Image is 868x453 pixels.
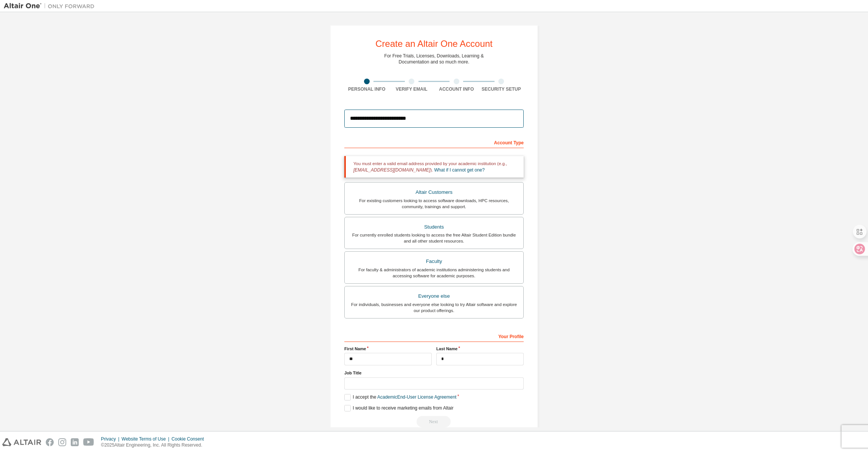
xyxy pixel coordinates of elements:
p: © 2025 Altair Engineering, Inc. All Rights Reserved. [101,442,208,448]
img: facebook.svg [46,438,54,446]
div: You must enter a valid email address provided by your academic institution (e.g., ). [344,156,524,178]
label: Last Name [436,346,524,352]
img: Altair One [4,2,98,10]
label: Job Title [344,370,524,376]
div: Create an Altair One Account [375,39,493,48]
div: Students [349,222,519,232]
div: Altair Customers [349,187,519,198]
div: You need to provide your academic email [344,416,524,427]
div: Verify Email [389,86,434,92]
div: Account Info [434,86,479,92]
div: Website Terms of Use [121,436,171,442]
img: altair_logo.svg [2,438,41,446]
div: Your Profile [344,330,524,342]
img: youtube.svg [83,438,94,446]
div: Personal Info [344,86,389,92]
span: [EMAIL_ADDRESS][DOMAIN_NAME] [353,167,430,173]
label: First Name [344,346,432,352]
div: Account Type [344,136,524,148]
a: Academic End-User License Agreement [377,394,456,400]
div: Everyone else [349,291,519,301]
div: For currently enrolled students looking to access the free Altair Student Edition bundle and all ... [349,232,519,244]
div: For existing customers looking to access software downloads, HPC resources, community, trainings ... [349,198,519,210]
div: For Free Trials, Licenses, Downloads, Learning & Documentation and so much more. [384,53,484,65]
img: linkedin.svg [71,438,79,446]
label: I accept the [344,394,456,400]
div: For individuals, businesses and everyone else looking to try Altair software and explore our prod... [349,301,519,314]
img: instagram.svg [58,438,66,446]
a: What if I cannot get one? [434,167,485,173]
div: Faculty [349,256,519,267]
div: Cookie Consent [171,436,208,442]
label: I would like to receive marketing emails from Altair [344,405,453,411]
div: Privacy [101,436,121,442]
div: For faculty & administrators of academic institutions administering students and accessing softwa... [349,267,519,279]
div: Security Setup [479,86,524,92]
